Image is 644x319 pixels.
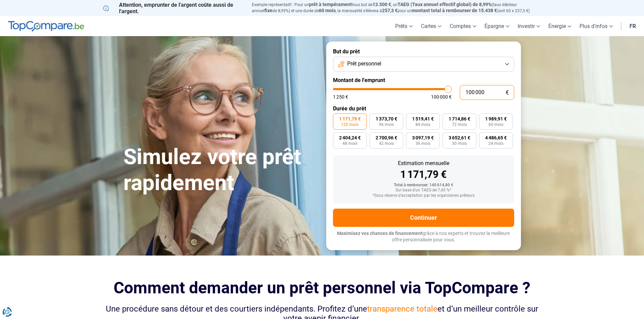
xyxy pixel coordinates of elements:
[446,16,480,36] a: Comptes
[452,123,467,127] span: 72 mois
[480,16,514,36] a: Épargne
[373,2,391,7] span: 12.500 €
[417,16,446,36] a: Cartes
[412,8,497,13] span: montant total à rembourser de 15.438 €
[337,231,423,236] span: Maximisez vos chances de financement
[398,2,492,7] span: TAEG (Taux annuel effectif global) de 8,99%
[103,278,541,297] h2: Comment demander un prêt personnel via TopCompare ?
[338,161,509,166] div: Estimation mensuelle
[382,8,398,13] span: 257,3 €
[309,2,352,7] span: prêt à tempérament
[264,8,272,13] span: fixe
[333,95,348,99] span: 1 250 €
[449,116,470,121] span: 1 714,86 €
[391,16,417,36] a: Prêts
[338,183,509,188] div: Total à rembourser: 140 614,80 €
[415,141,430,145] span: 36 mois
[103,2,244,15] p: Attention, emprunter de l'argent coûte aussi de l'argent.
[123,144,318,196] h1: Simulez votre prêt rapidement
[333,48,514,55] label: But du prêt
[347,60,381,68] span: Prêt personnel
[488,141,503,145] span: 24 mois
[339,116,361,121] span: 1 171,79 €
[379,141,394,145] span: 42 mois
[452,141,467,145] span: 30 mois
[514,16,544,36] a: Investir
[485,116,507,121] span: 1 989,91 €
[412,135,434,140] span: 3 097,19 €
[319,8,336,13] span: 60 mois
[544,16,575,36] a: Énergie
[415,123,430,127] span: 84 mois
[333,209,514,227] button: Continuer
[625,16,640,36] a: fr
[333,230,514,243] p: grâce à nos experts et trouvez la meilleure offre personnalisée pour vous.
[338,193,509,198] div: *Sous réserve d'acceptation par les organismes prêteurs
[488,123,503,127] span: 60 mois
[8,21,84,32] img: TopCompare
[339,135,361,140] span: 2 404,24 €
[449,135,470,140] span: 3 652,61 €
[506,90,509,96] span: €
[376,135,397,140] span: 2 700,96 €
[376,116,397,121] span: 1 373,70 €
[341,123,358,127] span: 120 mois
[333,105,514,112] label: Durée du prêt
[412,116,434,121] span: 1 519,41 €
[575,16,617,36] a: Plus d'infos
[431,95,452,99] span: 100 000 €
[252,2,541,14] p: Exemple représentatif : Pour un tous but de , un (taux débiteur annuel de 8,99%) et une durée de ...
[379,123,394,127] span: 96 mois
[485,135,507,140] span: 4 486,65 €
[333,57,514,72] button: Prêt personnel
[367,304,437,314] span: transparence totale
[338,188,509,193] div: Sur base d'un TAEG de 7,45 %*
[338,169,509,180] div: 1 171,79 €
[333,77,514,83] label: Montant de l'emprunt
[342,141,357,145] span: 48 mois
